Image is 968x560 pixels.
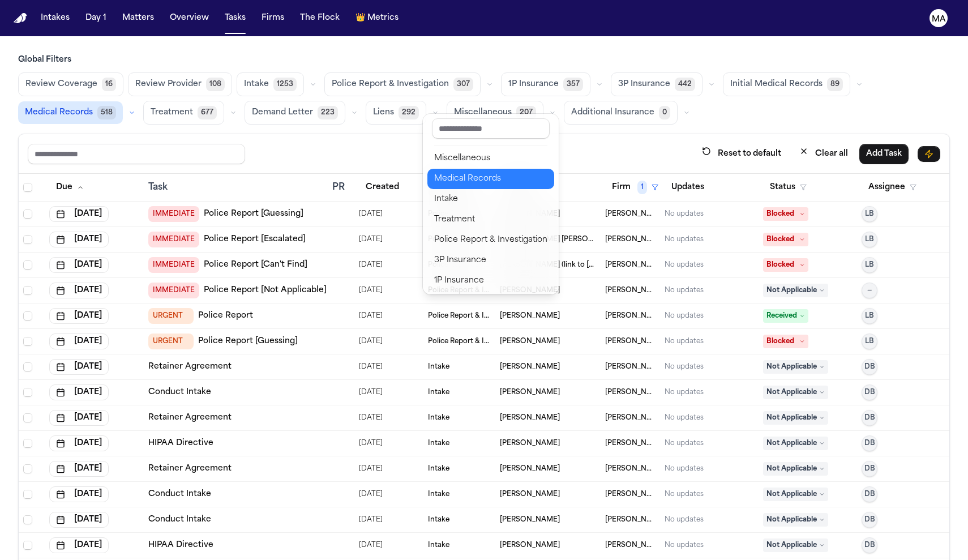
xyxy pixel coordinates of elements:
div: Miscellaneous [434,152,547,165]
div: Intake [434,193,547,206]
div: Police Report & Investigation [434,233,547,247]
div: Medical Records [434,172,547,186]
div: 1P Insurance [434,274,547,288]
div: Group [423,114,559,294]
div: Treatment [434,213,547,226]
div: 3P Insurance [434,254,547,267]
